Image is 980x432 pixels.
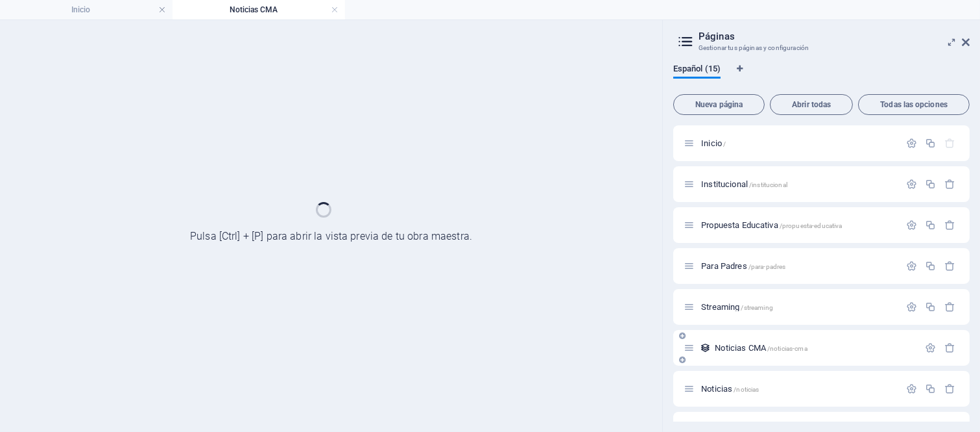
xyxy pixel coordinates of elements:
[944,342,955,353] div: Eliminar
[701,261,785,271] span: Para Padres
[701,138,726,148] span: Haz clic para abrir la página
[673,64,970,89] div: Pestañas de idiomas
[697,180,900,188] div: Institucional/institucional
[780,222,843,229] span: /propuesta-educativa
[906,383,917,394] div: Configuración
[697,385,900,393] div: Noticias/noticias
[770,94,853,115] button: Abrir todas
[944,260,955,272] div: Eliminar
[944,301,955,312] div: Eliminar
[925,342,936,353] div: Configuración
[697,139,900,147] div: Inicio/
[944,179,955,190] div: Eliminar
[906,220,917,231] div: Configuración
[776,101,847,108] span: Abrir todas
[673,94,765,115] button: Nueva página
[925,383,936,394] div: Duplicar
[701,220,842,230] span: Haz clic para abrir la página
[679,101,759,108] span: Nueva página
[858,94,970,115] button: Todas las opciones
[697,221,900,229] div: Propuesta Educativa/propuesta-educativa
[767,345,807,352] span: /noticias-cma
[749,181,787,188] span: /institucional
[741,304,772,311] span: /streaming
[906,138,917,149] div: Configuración
[699,42,944,54] h3: Gestionar tus páginas y configuración
[697,262,900,270] div: Para Padres/para-padres
[748,263,786,270] span: /para-padres
[925,301,936,312] div: Duplicar
[701,384,759,394] span: Haz clic para abrir la página
[701,302,773,312] span: Streaming
[944,220,955,231] div: Eliminar
[944,383,955,394] div: Eliminar
[925,138,936,149] div: Duplicar
[697,303,900,311] div: Streaming/streaming
[699,31,970,42] h2: Páginas
[715,343,807,353] span: Noticias CMA
[925,260,936,272] div: Duplicar
[701,179,787,189] span: Haz clic para abrir la página
[906,179,917,190] div: Configuración
[723,140,726,147] span: /
[173,3,345,17] h4: Noticias CMA
[906,260,917,272] div: Configuración
[906,301,917,312] div: Configuración
[925,179,936,190] div: Duplicar
[944,138,955,149] div: La página principal no puede eliminarse
[673,61,721,79] span: Español (15)
[711,344,918,352] div: Noticias CMA/noticias-cma
[925,220,936,231] div: Duplicar
[734,386,759,393] span: /noticias
[700,342,711,353] div: Este diseño se usa como una plantilla para todos los elementos (como por ejemplo un post de un bl...
[864,101,964,108] span: Todas las opciones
